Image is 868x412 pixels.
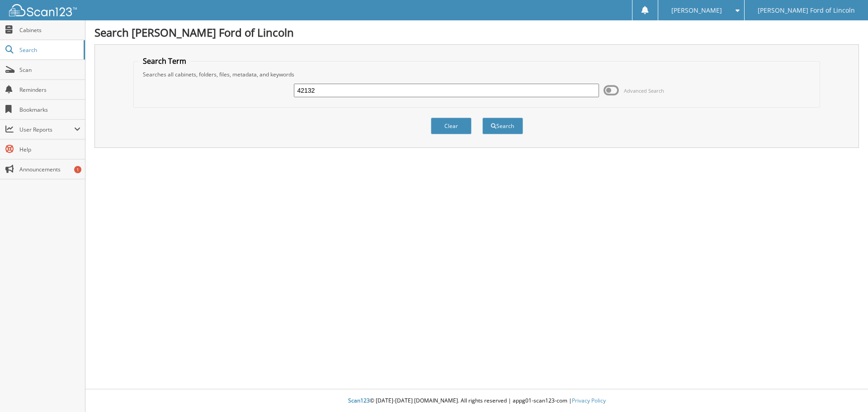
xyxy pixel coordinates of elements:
[482,118,523,134] button: Search
[85,390,868,412] div: © [DATE]-[DATE] [DOMAIN_NAME]. All rights reserved | appg01-scan123-com |
[138,56,191,66] legend: Search Term
[94,25,859,40] h1: Search [PERSON_NAME] Ford of Lincoln
[823,369,868,412] iframe: Chat Widget
[19,26,80,34] span: Cabinets
[758,8,855,13] span: [PERSON_NAME] Ford of Lincoln
[138,71,816,78] div: Searches all cabinets, folders, files, metadata, and keywords
[572,397,606,404] a: Privacy Policy
[19,106,80,114] span: Bookmarks
[348,397,370,404] span: Scan123
[19,46,79,54] span: Search
[19,166,80,173] span: Announcements
[74,166,81,173] div: 1
[19,146,80,153] span: Help
[19,86,80,94] span: Reminders
[9,4,77,16] img: scan123-logo-white.svg
[431,118,472,134] button: Clear
[624,87,664,94] span: Advanced Search
[19,66,80,74] span: Scan
[19,126,74,133] span: User Reports
[671,8,722,13] span: [PERSON_NAME]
